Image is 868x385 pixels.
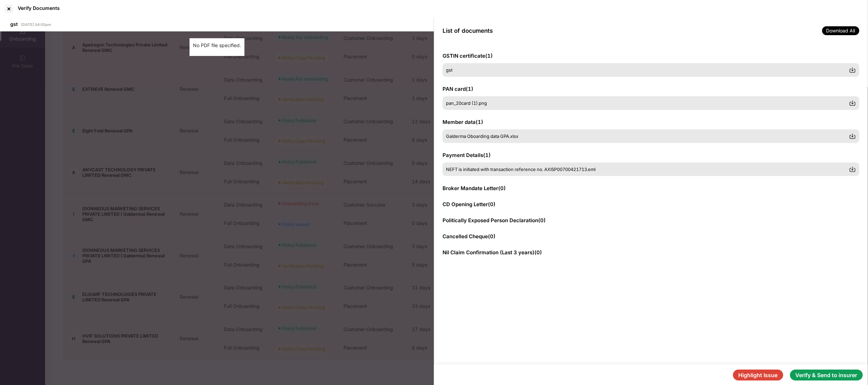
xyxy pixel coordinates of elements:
span: GSTIN certificate ( 1 ) [443,53,493,59]
span: Broker Mandate Letter ( 0 ) [443,185,506,191]
span: pan_20card (1).png [446,100,487,106]
span: List of documents [443,27,493,34]
span: CD Opening Letter ( 0 ) [443,201,495,208]
span: Nil Claim Confirmation (Last 3 years) ( 0 ) [443,249,542,256]
img: svg+xml;base64,PHN2ZyBpZD0iRG93bmxvYWQtMzJ4MzIiIHhtbG5zPSJodHRwOi8vd3d3LnczLm9yZy8yMDAwL3N2ZyIgd2... [849,67,856,73]
span: Galderma Oboarding data GPA.xlsx [446,133,518,139]
span: NEFT is initiated with transaction reference no. AXISP00700421713.eml [446,167,596,172]
button: Highlight Issue [733,370,783,381]
span: Member data ( 1 ) [443,119,483,125]
div: No PDF file specified. [193,42,241,49]
img: svg+xml;base64,PHN2ZyBpZD0iRG93bmxvYWQtMzJ4MzIiIHhtbG5zPSJodHRwOi8vd3d3LnczLm9yZy8yMDAwL3N2ZyIgd2... [849,166,856,173]
span: gst [446,67,452,73]
span: Payment Details ( 1 ) [443,152,491,158]
span: Cancelled Cheque ( 0 ) [443,233,495,240]
span: [DATE] 04:05pm [21,22,51,27]
span: gst [10,21,18,27]
span: Politically Exposed Person Declaration ( 0 ) [443,217,546,224]
img: svg+xml;base64,PHN2ZyBpZD0iRG93bmxvYWQtMzJ4MzIiIHhtbG5zPSJodHRwOi8vd3d3LnczLm9yZy8yMDAwL3N2ZyIgd2... [849,100,856,106]
span: Download All [822,26,859,35]
span: PAN card ( 1 ) [443,86,473,92]
button: Verify & Send to insurer [790,370,863,381]
img: svg+xml;base64,PHN2ZyBpZD0iRG93bmxvYWQtMzJ4MzIiIHhtbG5zPSJodHRwOi8vd3d3LnczLm9yZy8yMDAwL3N2ZyIgd2... [849,133,856,140]
div: Verify Documents [18,5,60,11]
